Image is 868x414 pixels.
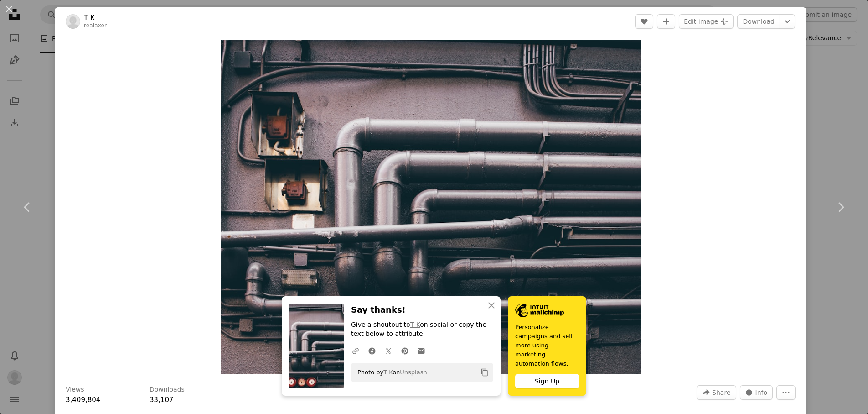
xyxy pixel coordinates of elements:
img: Go to T K's profile [66,14,80,29]
h3: Views [66,385,84,394]
button: More Actions [776,385,796,400]
img: black metal tube lot [221,40,641,374]
a: Next [813,163,868,251]
a: realaxer [84,22,107,29]
div: Sign Up [515,374,579,388]
h3: Say thanks! [351,304,493,317]
span: Info [755,386,768,399]
button: Stats about this image [740,385,773,400]
button: Add to Collection [657,14,675,29]
button: Edit image [679,14,734,29]
span: Share [712,386,730,399]
button: Choose download size [780,14,795,29]
a: Share on Twitter [380,341,397,360]
img: file-1690386555781-336d1949dad1image [515,304,564,317]
span: Photo by on [353,365,427,380]
a: Download [737,14,780,29]
a: T K [410,321,420,328]
button: Share this image [697,385,736,400]
button: Like [635,14,653,29]
span: 33,107 [150,396,174,404]
a: T K [84,13,107,22]
a: T K [383,369,393,376]
p: Give a shoutout to on social or copy the text below to attribute. [351,320,493,339]
a: Personalize campaigns and sell more using marketing automation flows.Sign Up [508,296,586,396]
button: Copy to clipboard [477,365,492,380]
span: 3,409,804 [66,396,100,404]
a: Share on Pinterest [397,341,413,360]
h3: Downloads [150,385,185,394]
a: Share over email [413,341,429,360]
span: Personalize campaigns and sell more using marketing automation flows. [515,323,579,368]
a: Share on Facebook [364,341,380,360]
button: Zoom in on this image [221,40,641,374]
a: Unsplash [400,369,427,376]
